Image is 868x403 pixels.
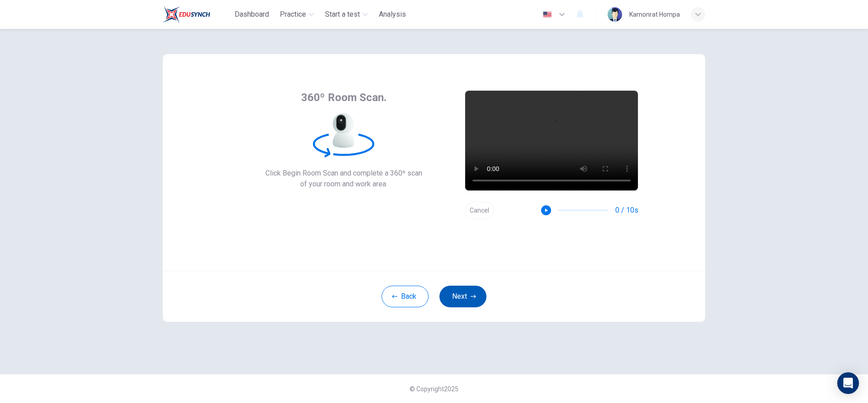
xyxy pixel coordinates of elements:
[375,6,410,23] button: Analysis
[439,286,486,307] button: Next
[301,90,387,105] span: 360º Room Scan.
[379,9,406,20] span: Analysis
[280,9,306,20] span: Practice
[608,7,622,22] img: Profile picture
[325,9,360,20] span: Start a test
[163,5,231,23] a: Train Test logo
[163,5,210,23] img: Train Test logo
[265,179,422,190] span: of your room and work area.
[265,168,422,179] span: Click Begin Room Scan and complete a 360º scan
[231,6,273,23] button: Dashboard
[321,6,372,23] button: Start a test
[235,9,269,20] span: Dashboard
[837,372,859,394] div: Open Intercom Messenger
[542,11,553,18] img: en
[629,9,680,20] div: Kamonrat Hompa
[615,205,638,216] span: 0 / 10s
[276,6,318,23] button: Practice
[410,385,458,393] span: © Copyright 2025
[465,202,494,219] button: Cancel
[382,286,429,307] button: Back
